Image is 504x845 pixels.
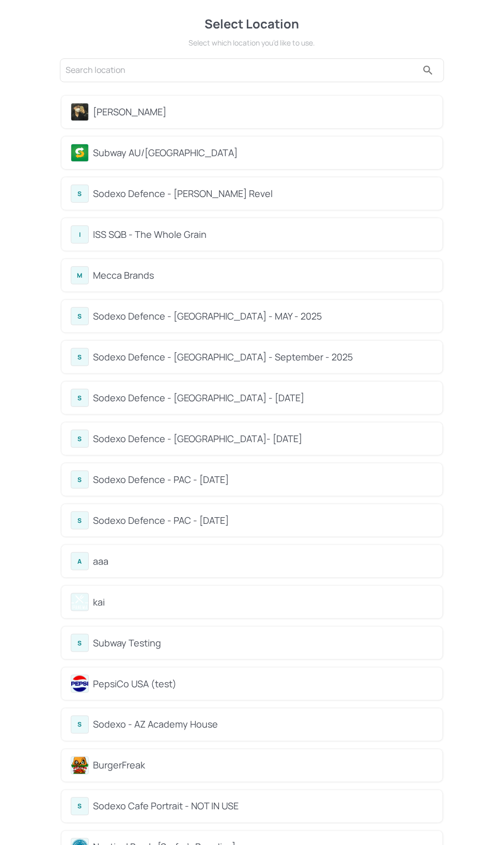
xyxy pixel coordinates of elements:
[93,554,433,568] div: aaa
[71,307,89,325] div: S
[93,228,433,242] div: ISS SQB - The Whole Grain
[71,348,89,366] div: S
[93,268,433,282] div: Mecca Brands
[71,716,89,734] div: S
[93,718,433,732] div: Sodexo - AZ Academy House
[71,144,88,161] img: avatar
[93,759,433,773] div: BurgerFreak
[93,799,433,813] div: Sodexo Cafe Portrait - NOT IN USE
[93,146,433,160] div: Subway AU/[GEOGRAPHIC_DATA]
[71,511,89,530] div: S
[93,350,433,364] div: Sodexo Defence - [GEOGRAPHIC_DATA] - September - 2025
[71,594,88,611] img: avatar
[71,471,89,489] div: S
[71,675,88,692] img: avatar
[93,105,433,119] div: [PERSON_NAME]
[71,185,89,203] div: S
[71,266,89,284] div: M
[71,225,89,244] div: I
[58,14,446,33] div: Select Location
[71,634,89,652] div: S
[93,514,433,527] div: Sodexo Defence - PAC - [DATE]
[418,60,438,81] button: search
[71,389,89,407] div: S
[93,187,433,201] div: Sodexo Defence - [PERSON_NAME] Revel
[71,757,88,774] img: avatar
[93,636,433,650] div: Subway Testing
[71,430,89,448] div: S
[58,37,446,48] div: Select which location you’d like to use.
[93,309,433,323] div: Sodexo Defence - [GEOGRAPHIC_DATA] - MAY - 2025
[71,797,89,816] div: S
[71,552,89,570] div: A
[66,62,418,79] input: Search location
[71,103,88,120] img: avatar
[93,677,433,691] div: PepsiCo USA (test)
[93,473,433,487] div: Sodexo Defence - PAC - [DATE]
[93,391,433,405] div: Sodexo Defence - [GEOGRAPHIC_DATA] - [DATE]
[93,432,433,446] div: Sodexo Defence - [GEOGRAPHIC_DATA]- [DATE]
[93,595,433,609] div: kai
